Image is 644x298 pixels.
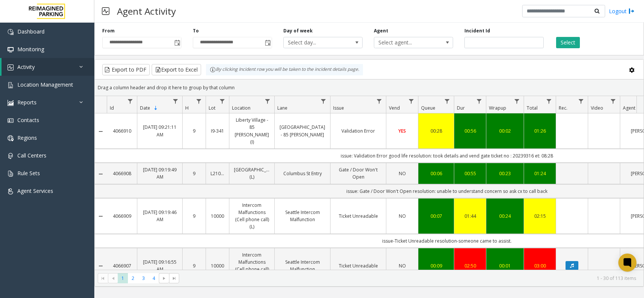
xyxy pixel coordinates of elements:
[8,47,14,53] img: 'icon'
[529,212,551,220] div: 02:15
[102,2,109,20] img: pageIcon
[102,28,115,34] label: From
[459,127,481,134] a: 00:56
[527,105,538,111] span: Total
[152,64,201,75] button: Export to Excel
[391,212,413,220] a: NO
[173,37,181,48] span: Toggle popup
[609,7,635,15] a: Logout
[8,29,14,35] img: 'icon'
[283,28,313,34] label: Day of week
[232,105,251,111] span: Location
[95,213,107,219] a: Collapse Details
[423,262,449,269] a: 00:09
[591,105,603,111] span: Video
[234,166,270,180] a: [GEOGRAPHIC_DATA] (L)
[8,64,14,70] img: 'icon'
[529,262,551,269] a: 03:00
[544,96,554,106] a: Total Filter Menu
[399,213,406,219] span: NO
[491,262,519,269] a: 00:01
[95,171,107,177] a: Collapse Details
[491,170,519,177] a: 00:23
[17,99,37,106] span: Reports
[128,273,138,283] span: Page 2
[95,96,644,270] div: Data table
[491,212,519,220] a: 00:24
[111,262,132,269] a: 4066907
[576,96,586,106] a: Rec. Filter Menu
[263,96,273,106] a: Location Filter Menu
[95,263,107,269] a: Collapse Details
[459,262,481,269] a: 02:50
[111,212,132,220] a: 4066909
[234,251,270,280] a: Intercom Malfunctions (Cell phone call) (L)
[8,100,14,106] img: 'icon'
[118,273,128,283] span: Page 1
[187,262,201,269] a: 9
[459,170,481,177] a: 00:55
[491,127,519,134] a: 00:02
[171,96,181,106] a: Date Filter Menu
[423,212,449,220] a: 00:07
[423,170,449,177] a: 00:06
[399,170,406,177] span: NO
[187,127,201,134] a: 9
[464,28,490,34] label: Incident Id
[17,63,35,70] span: Activity
[529,170,551,177] a: 01:24
[8,153,14,159] img: 'icon'
[529,127,551,134] div: 01:26
[111,170,132,177] a: 4066908
[140,105,150,111] span: Date
[389,105,400,111] span: Vend
[279,258,326,273] a: Seattle Intercom Malfunction
[335,166,381,180] a: Gate / Door Won't Open
[629,7,635,15] img: logout
[17,152,46,159] span: Call Centers
[187,212,201,220] a: 9
[17,28,45,35] span: Dashboard
[374,28,388,34] label: Agent
[171,275,177,281] span: Go to the last page
[111,127,132,134] a: 4066910
[406,96,417,106] a: Vend Filter Menu
[559,105,567,111] span: Rec.
[556,37,580,48] button: Select
[8,135,14,141] img: 'icon'
[459,212,481,220] div: 01:44
[113,2,180,20] h3: Agent Activity
[217,96,227,106] a: Lot Filter Menu
[211,127,224,134] a: I9-341
[234,202,270,231] a: Intercom Malfunctions (Cell phone call) (L)
[159,273,169,284] span: Go to the next page
[318,96,329,106] a: Lane Filter Menu
[279,209,326,223] a: Seattle Intercom Malfunction
[423,127,449,134] a: 00:28
[608,96,618,106] a: Video Filter Menu
[102,64,150,75] button: Export to PDF
[8,188,14,194] img: 'icon'
[17,46,44,53] span: Monitoring
[391,170,413,177] a: NO
[209,105,215,111] span: Lot
[142,124,178,138] a: [DATE] 09:21:11 AM
[279,170,326,177] a: Columbus St Entry
[142,258,178,273] a: [DATE] 09:16:55 AM
[169,273,179,284] span: Go to the last page
[17,170,40,177] span: Rule Sets
[2,58,94,76] a: Activity
[333,105,344,111] span: Issue
[193,28,199,34] label: To
[457,105,465,111] span: Dur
